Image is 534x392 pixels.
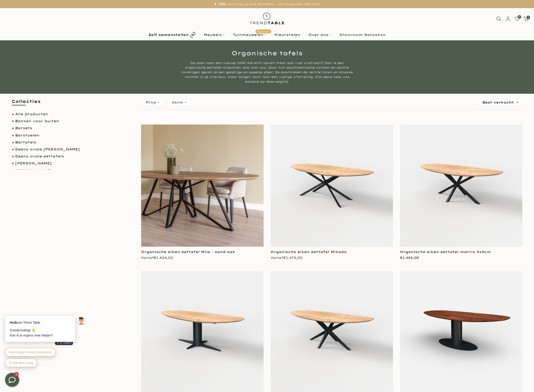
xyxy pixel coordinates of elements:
[527,16,530,19] span: 1
[200,32,229,38] a: Meubels
[149,33,188,36] b: Zelf samenstellen
[214,2,229,6] strong: € 100,-
[144,31,200,39] a: Zelf samenstellen
[523,16,529,21] a: 1
[15,154,64,158] a: Deens ovale eettafels
[146,100,156,105] span: Prijs
[15,133,39,137] a: Barstoelen
[6,1,528,7] p: korting op alle eettafels - kortingscode TABLE100
[15,161,52,165] a: [PERSON_NAME]
[131,50,404,56] h1: Organische tafels
[180,61,355,84] div: Op zoek naar een nieuwe tafel die echt opvalt maar ook rust uitstraalt? Dan is een organische eet...
[270,32,304,38] a: Kleurstalen
[141,256,173,260] span: Vanaf
[247,8,287,29] img: trend-table
[518,15,521,19] span: 0
[15,119,59,123] a: Banken voor buiten
[15,126,32,130] a: Barsets
[172,100,183,105] span: Vorm
[15,112,48,116] a: Alle producten
[400,250,491,254] a: Organische eiken eettafel matrix 5x5cm
[0,292,92,373] iframe: bot-iframe
[15,147,80,151] a: Deens ovale [PERSON_NAME]
[271,256,303,260] span: Vanaf
[304,32,335,38] a: Over ons
[335,32,390,38] a: Showroom Bezoeken
[283,256,303,260] span: €1.474,00
[271,250,347,254] a: Organische eiken eettafel Mikado
[339,33,386,36] b: Showroom Bezoeken
[255,30,271,34] span: Populair
[154,256,173,260] span: €1.654,00
[229,32,270,38] a: TuinmeubelenPopulair
[15,140,36,144] a: Bartafels
[515,16,520,21] a: 0
[400,256,419,260] span: €1.465,00
[482,99,514,106] span: Best verkocht
[478,99,522,106] label: Sorteren:Best verkocht
[12,98,134,109] h5: Collecties
[0,368,24,392] iframe: toggle-frame
[141,250,235,254] a: Organische eiken eettafel Mila - sand oak
[15,168,52,173] a: [PERSON_NAME]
